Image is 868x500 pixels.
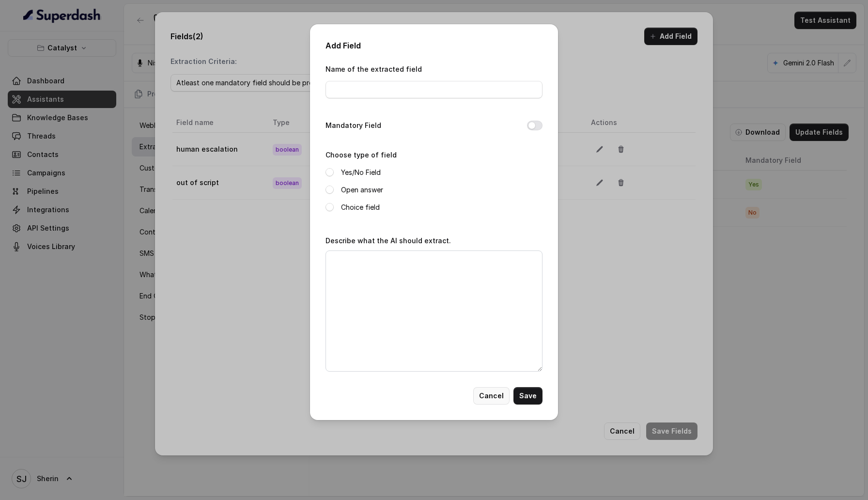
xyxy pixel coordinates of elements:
label: Choose type of field [325,151,397,159]
h2: Add Field [325,40,542,51]
button: Cancel [473,387,510,405]
label: Choice field [341,202,380,213]
label: Name of the extracted field [325,65,422,73]
label: Describe what the AI should extract. [325,236,451,245]
label: Mandatory Field [325,120,381,131]
label: Yes/No Field [341,167,381,178]
label: Open answer [341,184,383,196]
button: Save [513,387,542,405]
